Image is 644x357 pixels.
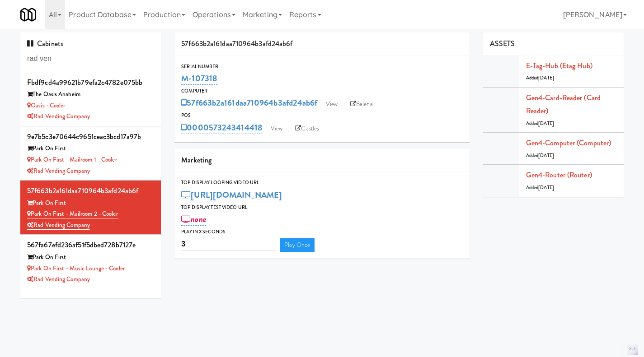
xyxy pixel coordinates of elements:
a: none [181,213,206,226]
div: 567fa67efd236af51f5dbed728b7127e [27,238,154,252]
li: fbdf9cd4a99621b79efa2c4782e075bbThe Oasis Anaheim Oasis - CoolerRad Vending Company [20,72,161,126]
div: 9e7b5c3e70644c9651ceac3bcd17a97b [27,130,154,144]
div: Park On First [27,143,154,154]
a: Rad Vending Company [27,167,90,175]
a: Balena [346,97,377,111]
span: Added [526,152,554,159]
span: Added [526,184,554,191]
span: Marketing [181,155,212,165]
a: View [266,122,287,135]
span: Added [526,120,554,127]
a: [URL][DOMAIN_NAME] [181,189,282,201]
div: 57f663b2a161daa710964b3afd24ab6f [27,184,154,198]
div: Park On First [27,198,154,209]
div: Play in X seconds [181,227,463,236]
a: 0000573243414418 [181,121,263,134]
img: Micromart [20,7,36,23]
div: 57f663b2a161daa710964b3afd24ab6f [174,32,470,56]
a: M-107318 [181,72,217,85]
a: Gen4-router (Router) [526,170,592,180]
a: Castles [291,122,324,135]
div: POS [181,111,463,120]
span: [DATE] [538,152,554,159]
a: View [321,97,342,111]
a: Rad Vending Company [27,221,90,230]
a: 57f663b2a161daa710964b3afd24ab6f [181,97,317,109]
a: Rad Vending Company [27,275,90,283]
li: 567fa67efd236af51f5dbed728b7127ePark On First Park on First - Music Lounge - CoolerRad Vending Co... [20,235,161,288]
input: Search cabinets [27,51,154,67]
a: Play Once [280,238,315,252]
a: Gen4-computer (Computer) [526,138,611,148]
div: Top Display Looping Video Url [181,178,463,187]
span: Added [526,74,554,81]
a: Park on First - Mailroom 2 - Cooler [27,209,118,218]
a: Oasis - Cooler [27,101,66,110]
span: [DATE] [538,120,554,127]
a: Gen4-card-reader (Card Reader) [526,93,601,116]
div: Park On First [27,252,154,263]
div: fbdf9cd4a99621b79efa2c4782e075bb [27,76,154,89]
a: E-tag-hub (Etag Hub) [526,60,592,71]
div: Computer [181,87,463,96]
div: Serial Number [181,62,463,71]
div: The Oasis Anaheim [27,89,154,100]
li: 9e7b5c3e70644c9651ceac3bcd17a97bPark On First Park on First - Mailroom 1 - CoolerRad Vending Company [20,126,161,181]
span: ASSETS [490,38,515,49]
a: Park on First - Music Lounge - Cooler [27,264,125,273]
span: [DATE] [538,184,554,191]
a: Park on First - Mailroom 1 - Cooler [27,155,117,164]
span: Cabinets [27,38,63,49]
div: Top Display Test Video Url [181,203,463,212]
a: Rad Vending Company [27,112,90,121]
li: 57f663b2a161daa710964b3afd24ab6fPark On First Park on First - Mailroom 2 - CoolerRad Vending Company [20,181,161,235]
span: [DATE] [538,74,554,81]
